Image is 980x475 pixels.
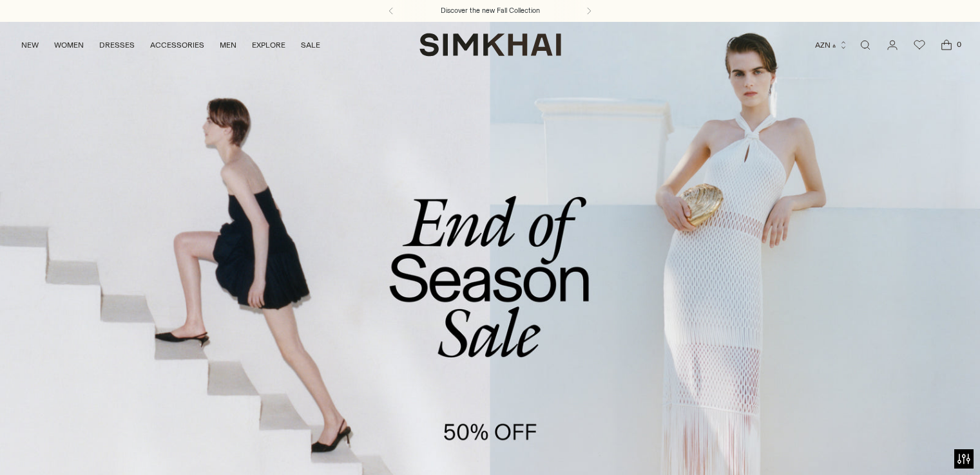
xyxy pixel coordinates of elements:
[21,31,39,59] a: NEW
[907,32,932,58] a: Wishlist
[879,32,905,58] a: Go to the account page
[220,31,236,59] a: MEN
[953,39,965,50] span: 0
[852,32,878,58] a: Open search modal
[419,32,561,57] a: SIMKHAI
[99,31,135,59] a: DRESSES
[252,31,285,59] a: EXPLORE
[934,32,959,58] a: Open cart modal
[54,31,84,59] a: WOMEN
[441,6,540,16] a: Discover the new Fall Collection
[815,31,848,59] button: AZN ₼
[150,31,204,59] a: ACCESSORIES
[301,31,320,59] a: SALE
